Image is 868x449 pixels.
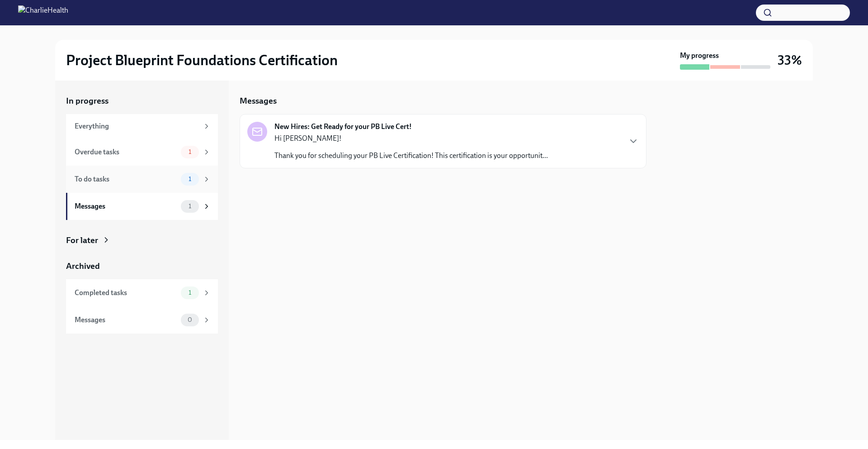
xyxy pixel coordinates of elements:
div: Messages [75,315,177,325]
a: Archived [66,260,218,272]
div: Completed tasks [75,288,177,298]
h3: 33% [778,52,802,68]
div: Everything [75,121,199,131]
a: Messages0 [66,306,218,334]
span: 0 [182,316,198,323]
div: To do tasks [75,174,177,184]
p: Thank you for scheduling your PB Live Certification! This certification is your opportunit... [274,151,548,161]
div: Overdue tasks [75,147,177,157]
span: 1 [183,176,197,182]
a: In progress [66,95,218,107]
a: Completed tasks1 [66,279,218,306]
a: Everything [66,114,218,139]
a: To do tasks1 [66,166,218,193]
div: Messages [75,201,177,211]
p: Hi [PERSON_NAME]! [274,134,548,143]
strong: New Hires: Get Ready for your PB Live Cert! [274,122,412,132]
strong: My progress [680,51,719,61]
h2: Project Blueprint Foundations Certification [66,51,338,69]
img: CharlieHealth [18,5,68,20]
a: For later [66,234,218,246]
div: For later [66,234,98,246]
span: 1 [183,289,197,296]
a: Overdue tasks1 [66,139,218,166]
a: Messages1 [66,193,218,220]
span: 1 [183,148,197,155]
span: 1 [183,203,197,210]
h5: Messages [240,95,277,107]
